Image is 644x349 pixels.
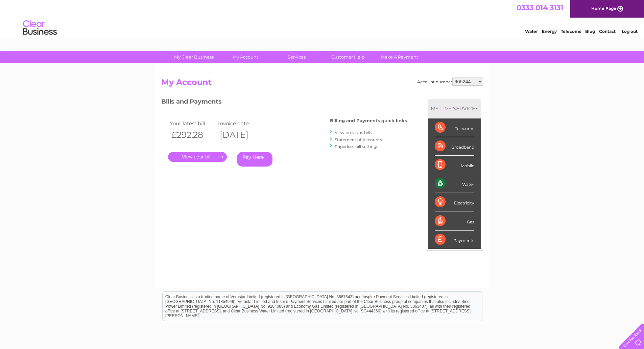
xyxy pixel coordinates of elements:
[335,144,378,149] a: Paperless bill settings
[335,137,382,142] a: Statement of Accounts
[168,152,227,162] a: .
[585,29,595,34] a: Blog
[372,51,427,63] a: Make A Payment
[161,78,483,90] h2: My Account
[439,105,453,112] div: LIVE
[417,78,483,86] div: Account number
[435,156,474,174] div: Mobile
[428,99,481,118] div: MY SERVICES
[269,51,325,63] a: Services
[435,212,474,231] div: Gas
[330,118,407,123] h4: Billing and Payments quick links
[435,231,474,249] div: Payments
[161,97,407,109] h3: Bills and Payments
[237,152,272,167] a: Pay Here
[435,137,474,156] div: Broadband
[622,29,638,34] a: Log out
[435,174,474,193] div: Water
[599,29,616,34] a: Contact
[168,119,217,128] td: Your latest bill
[435,118,474,137] div: Telecoms
[542,29,557,34] a: Energy
[435,193,474,212] div: Electricity
[168,128,217,142] th: £292.28
[320,51,376,63] a: Customer Help
[23,18,57,38] img: logo.png
[163,4,482,33] div: Clear Business is a trading name of Verastar Limited (registered in [GEOGRAPHIC_DATA] No. 3667643...
[166,51,222,63] a: My Clear Business
[335,130,372,135] a: View previous bills
[561,29,581,34] a: Telecoms
[216,119,265,128] td: Invoice date
[216,128,265,142] th: [DATE]
[525,29,538,34] a: Water
[517,3,563,12] a: 0333 014 3131
[217,51,273,63] a: My Account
